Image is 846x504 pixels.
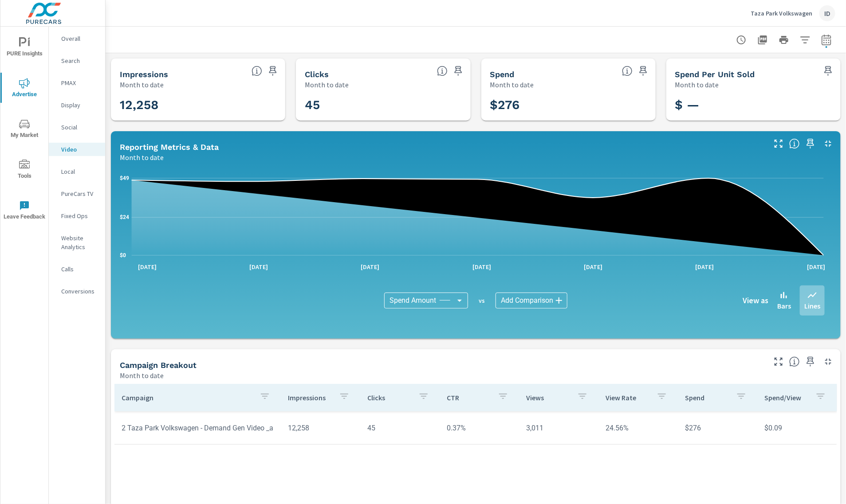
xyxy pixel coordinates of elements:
[120,70,168,79] h5: Impressions
[243,262,274,271] p: [DATE]
[789,138,800,149] span: Understand Video data over time and see how metrics compare to each other.
[751,9,812,17] p: Taza Park Volkswagen
[675,70,755,79] h5: Spend Per Unit Sold
[49,76,105,90] div: PMAX
[120,79,164,90] p: Month to date
[61,189,98,198] p: PureCars TV
[526,393,570,402] p: Views
[61,167,98,176] p: Local
[519,417,598,439] td: 3,011
[61,123,98,132] p: Social
[468,297,496,305] p: vs
[789,356,800,367] span: This is a summary of Video performance results by campaign. Each column can be sorted.
[437,66,448,76] span: The number of times an ad was clicked by a consumer.
[675,79,719,90] p: Month to date
[61,211,98,220] p: Fixed Ops
[796,31,814,49] button: Apply Filters
[578,262,609,271] p: [DATE]
[49,32,105,45] div: Overall
[689,262,720,271] p: [DATE]
[367,393,411,402] p: Clicks
[390,296,436,305] span: Spend Amount
[49,121,105,134] div: Social
[490,98,647,113] h3: $276
[120,152,164,163] p: Month to date
[803,137,818,151] span: Save this to your personalized report
[49,262,105,276] div: Calls
[49,98,105,112] div: Display
[821,355,835,369] button: Minimize Widget
[818,31,835,49] button: Select Date Range
[490,70,515,79] h5: Spend
[685,393,729,402] p: Spend
[120,360,197,370] h5: Campaign Breakout
[606,393,649,402] p: View Rate
[451,64,465,78] span: Save this to your personalized report
[384,293,468,309] div: Spend Amount
[3,37,46,59] span: PURE Insights
[120,142,219,152] h5: Reporting Metrics & Data
[122,393,252,402] p: Campaign
[61,145,98,154] p: Video
[0,27,48,231] div: nav menu
[764,393,808,402] p: Spend/View
[360,417,440,439] td: 45
[771,137,786,151] button: Make Fullscreen
[120,370,164,381] p: Month to date
[120,98,276,113] h3: 12,258
[821,64,835,78] span: Save this to your personalized report
[496,293,567,309] div: Add Comparison
[61,234,98,251] p: Website Analytics
[61,287,98,296] p: Conversions
[775,31,793,49] button: Print Report
[114,417,281,439] td: 2 Taza Park Volkswagen - Demand Gen Video _a
[120,175,129,181] text: $49
[490,79,534,90] p: Month to date
[622,66,633,76] span: The amount of money spent on advertising during the period.
[3,78,46,100] span: Advertise
[447,393,491,402] p: CTR
[777,301,791,311] p: Bars
[61,56,98,65] p: Search
[61,101,98,109] p: Display
[754,31,771,49] button: "Export Report to PDF"
[466,262,497,271] p: [DATE]
[821,137,835,151] button: Minimize Widget
[803,355,818,369] span: Save this to your personalized report
[49,165,105,178] div: Local
[49,143,105,156] div: Video
[305,98,461,113] h3: 45
[804,301,820,311] p: Lines
[598,417,678,439] td: 24.56%
[678,417,757,439] td: $276
[819,5,835,21] div: ID
[771,355,786,369] button: Make Fullscreen
[801,262,832,271] p: [DATE]
[49,209,105,223] div: Fixed Ops
[120,252,126,258] text: $0
[3,200,46,222] span: Leave Feedback
[252,66,262,76] span: The number of times an ad was shown on your behalf.
[266,64,280,78] span: Save this to your personalized report
[61,34,98,43] p: Overall
[49,187,105,200] div: PureCars TV
[132,262,163,271] p: [DATE]
[49,231,105,254] div: Website Analytics
[757,417,837,439] td: $0.09
[61,78,98,87] p: PMAX
[743,296,768,305] h6: View as
[305,79,349,90] p: Month to date
[440,417,519,439] td: 0.37%
[49,285,105,298] div: Conversions
[354,262,386,271] p: [DATE]
[305,70,329,79] h5: Clicks
[288,393,332,402] p: Impressions
[3,160,46,181] span: Tools
[675,98,832,113] h3: $ —
[120,214,129,220] text: $24
[49,54,105,67] div: Search
[61,265,98,273] p: Calls
[281,417,360,439] td: 12,258
[636,64,650,78] span: Save this to your personalized report
[3,119,46,141] span: My Market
